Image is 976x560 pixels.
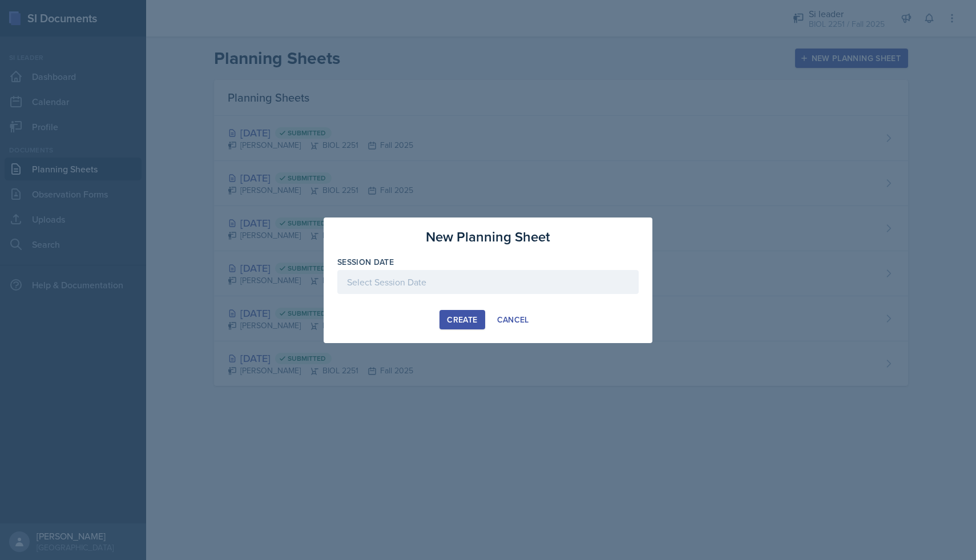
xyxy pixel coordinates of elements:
div: Create [447,315,477,324]
button: Create [439,310,485,329]
h3: New Planning Sheet [426,227,550,247]
div: Cancel [497,315,529,324]
label: Session Date [337,256,394,268]
button: Cancel [490,310,537,329]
